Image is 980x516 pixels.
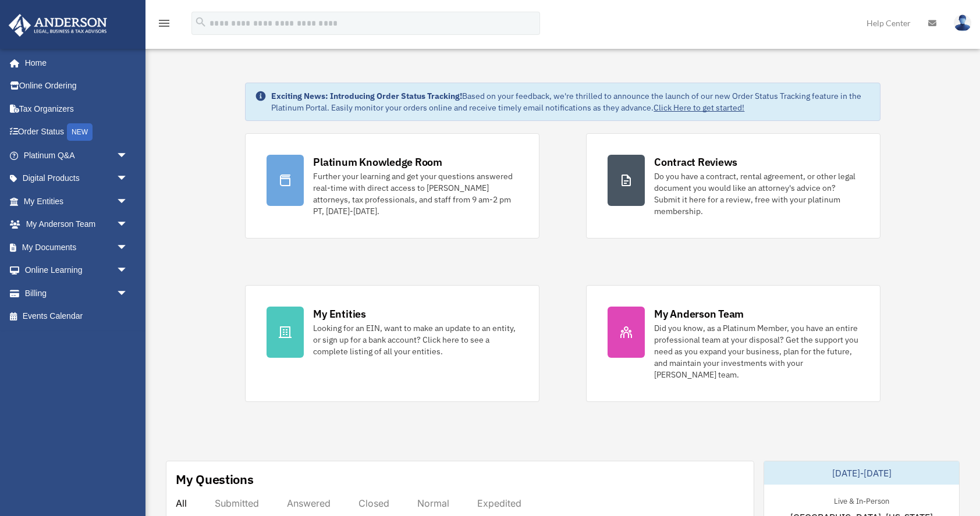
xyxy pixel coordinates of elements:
[116,282,140,305] span: arrow_drop_down
[586,285,880,402] a: My Anderson Team Did you know, as a Platinum Member, you have an entire professional team at your...
[116,236,140,259] span: arrow_drop_down
[8,259,145,282] a: Online Learningarrow_drop_down
[654,155,737,169] div: Contract Reviews
[313,322,518,357] div: Looking for an EIN, want to make an update to an entity, or sign up for a bank account? Click her...
[271,90,870,113] div: Based on your feedback, we're thrilled to announce the launch of our new Order Status Tracking fe...
[8,190,145,213] a: My Entitiesarrow_drop_down
[313,155,442,169] div: Platinum Knowledge Room
[417,497,449,509] div: Normal
[654,322,859,380] div: Did you know, as a Platinum Member, you have an entire professional team at your disposal? Get th...
[654,307,744,321] div: My Anderson Team
[5,14,111,37] img: Anderson Advisors Platinum Portal
[313,170,518,217] div: Further your learning and get your questions answered real-time with direct access to [PERSON_NAM...
[245,285,539,402] a: My Entities Looking for an EIN, want to make an update to an entity, or sign up for a bank accoun...
[271,91,462,101] strong: Exciting News: Introducing Order Status Tracking!
[245,133,539,239] a: Platinum Knowledge Room Further your learning and get your questions answered real-time with dire...
[954,15,971,31] img: User Pic
[8,74,145,98] a: Online Ordering
[654,170,859,217] div: Do you have a contract, rental agreement, or other legal document you would like an attorney's ad...
[8,213,145,236] a: My Anderson Teamarrow_drop_down
[8,167,145,190] a: Digital Productsarrow_drop_down
[116,213,140,237] span: arrow_drop_down
[287,497,331,509] div: Answered
[654,102,744,113] a: Click Here to get started!
[116,190,140,213] span: arrow_drop_down
[313,307,365,321] div: My Entities
[764,461,959,485] div: [DATE]-[DATE]
[116,144,140,168] span: arrow_drop_down
[358,497,389,509] div: Closed
[67,123,93,141] div: NEW
[8,51,140,74] a: Home
[8,97,145,120] a: Tax Organizers
[8,236,145,259] a: My Documentsarrow_drop_down
[8,144,145,167] a: Platinum Q&Aarrow_drop_down
[176,497,187,509] div: All
[116,259,140,283] span: arrow_drop_down
[116,167,140,191] span: arrow_drop_down
[194,16,207,29] i: search
[586,133,880,239] a: Contract Reviews Do you have a contract, rental agreement, or other legal document you would like...
[477,497,521,509] div: Expedited
[215,497,259,509] div: Submitted
[176,471,254,488] div: My Questions
[8,305,145,328] a: Events Calendar
[8,120,145,144] a: Order StatusNEW
[157,16,171,30] i: menu
[8,282,145,305] a: Billingarrow_drop_down
[157,20,171,30] a: menu
[825,494,899,506] div: Live & In-Person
